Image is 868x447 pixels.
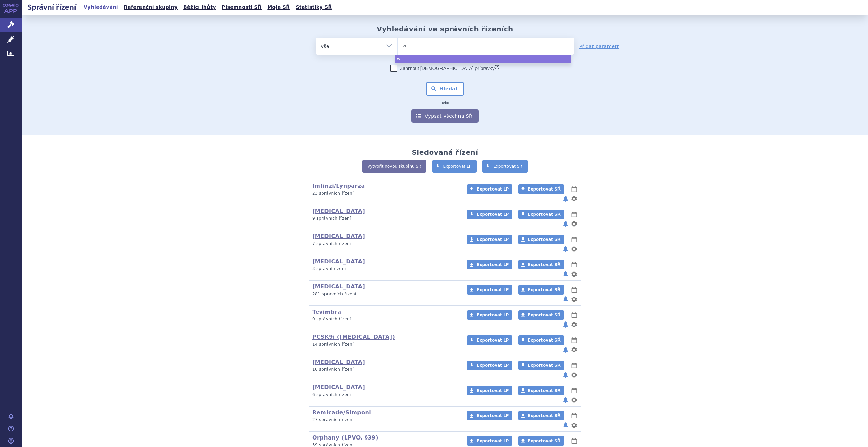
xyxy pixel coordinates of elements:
[528,287,561,292] span: Exportovat SŘ
[467,335,512,345] a: Exportovat LP
[312,183,365,189] a: Imfinzi/Lynparza
[571,386,578,395] button: lhůty
[294,3,334,12] a: Statistiky SŘ
[312,409,371,416] a: Remicade/Simponi
[571,346,578,354] button: nastavení
[518,210,564,219] a: Exportovat SŘ
[467,310,512,320] a: Exportovat LP
[312,283,365,290] a: [MEDICAL_DATA]
[518,285,564,295] a: Exportovat SŘ
[477,262,509,267] span: Exportovat LP
[518,386,564,395] a: Exportovat SŘ
[395,55,571,63] li: w
[518,411,564,420] a: Exportovat SŘ
[411,109,479,123] a: Vypsat všechna SŘ
[562,421,569,429] button: notifikace
[477,413,509,418] span: Exportovat LP
[312,258,365,265] a: [MEDICAL_DATA]
[477,287,509,292] span: Exportovat LP
[312,359,365,365] a: [MEDICAL_DATA]
[571,371,578,379] button: nastavení
[571,361,578,369] button: lhůty
[220,3,264,12] a: Písemnosti SŘ
[562,220,569,228] button: notifikace
[312,384,365,391] a: [MEDICAL_DATA]
[571,270,578,278] button: nastavení
[571,396,578,404] button: nastavení
[312,316,458,322] p: 0 správních řízení
[467,436,512,446] a: Exportovat LP
[22,2,82,12] h2: Správní řízení
[312,291,458,297] p: 281 správních řízení
[312,342,458,347] p: 14 správních řízení
[528,187,561,192] span: Exportovat SŘ
[571,261,578,269] button: lhůty
[579,43,619,50] a: Přidat parametr
[467,285,512,295] a: Exportovat LP
[518,310,564,320] a: Exportovat SŘ
[390,65,499,72] label: Zahrnout [DEMOGRAPHIC_DATA] přípravky
[312,434,378,441] a: Orphany (LPVO, §39)
[312,241,458,247] p: 7 správních řízení
[181,3,218,12] a: Běžící lhůty
[571,412,578,420] button: lhůty
[528,237,561,242] span: Exportovat SŘ
[571,195,578,203] button: nastavení
[571,210,578,218] button: lhůty
[528,438,561,443] span: Exportovat SŘ
[528,363,561,368] span: Exportovat SŘ
[562,270,569,278] button: notifikace
[312,417,458,423] p: 27 správních řízení
[312,309,341,315] a: Tevimbra
[467,235,512,244] a: Exportovat LP
[477,212,509,217] span: Exportovat LP
[467,184,512,194] a: Exportovat LP
[518,184,564,194] a: Exportovat SŘ
[518,436,564,446] a: Exportovat SŘ
[518,335,564,345] a: Exportovat SŘ
[467,260,512,269] a: Exportovat LP
[377,25,513,33] h2: Vyhledávání ve správních řízeních
[312,266,458,272] p: 3 správní řízení
[571,311,578,319] button: lhůty
[312,392,458,398] p: 6 správních řízení
[562,295,569,303] button: notifikace
[467,210,512,219] a: Exportovat LP
[495,65,499,69] abbr: (?)
[82,3,120,12] a: Vyhledávání
[312,216,458,221] p: 9 správních řízení
[562,396,569,404] button: notifikace
[562,245,569,253] button: notifikace
[528,388,561,393] span: Exportovat SŘ
[312,233,365,239] a: [MEDICAL_DATA]
[562,371,569,379] button: notifikace
[477,363,509,368] span: Exportovat LP
[562,195,569,203] button: notifikace
[518,361,564,370] a: Exportovat SŘ
[312,208,365,214] a: [MEDICAL_DATA]
[571,295,578,303] button: nastavení
[493,164,522,169] span: Exportovat SŘ
[518,260,564,269] a: Exportovat SŘ
[562,346,569,354] button: notifikace
[528,212,561,217] span: Exportovat SŘ
[477,338,509,343] span: Exportovat LP
[443,164,472,169] span: Exportovat LP
[437,101,453,105] i: nebo
[477,313,509,317] span: Exportovat LP
[412,148,478,156] h2: Sledovaná řízení
[122,3,180,12] a: Referenční skupiny
[571,286,578,294] button: lhůty
[571,245,578,253] button: nastavení
[571,235,578,244] button: lhůty
[528,413,561,418] span: Exportovat SŘ
[477,388,509,393] span: Exportovat LP
[467,411,512,420] a: Exportovat LP
[265,3,292,12] a: Moje SŘ
[362,160,426,173] a: Vytvořit novou skupinu SŘ
[571,220,578,228] button: nastavení
[477,237,509,242] span: Exportovat LP
[562,320,569,329] button: notifikace
[571,320,578,329] button: nastavení
[312,334,395,340] a: PCSK9i ([MEDICAL_DATA])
